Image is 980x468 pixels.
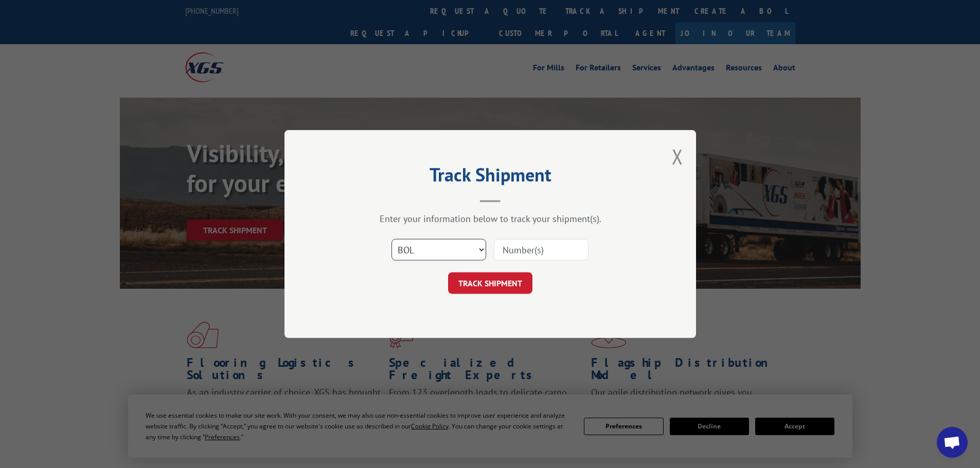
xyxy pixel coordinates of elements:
div: Enter your information below to track your shipment(s). [336,213,645,224]
input: Number(s) [494,239,589,260]
h2: Track Shipment [336,167,645,187]
button: Close modal [672,143,683,170]
button: TRACK SHIPMENT [448,272,532,294]
div: Open chat [937,427,968,458]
